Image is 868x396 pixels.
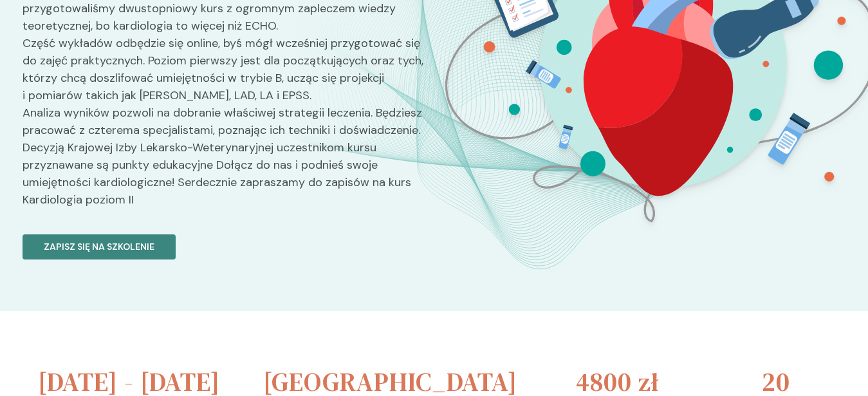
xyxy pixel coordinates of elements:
button: Zapisz się na szkolenie [23,234,176,259]
p: Zapisz się na szkolenie [44,240,154,254]
a: Zapisz się na szkolenie [23,219,424,259]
